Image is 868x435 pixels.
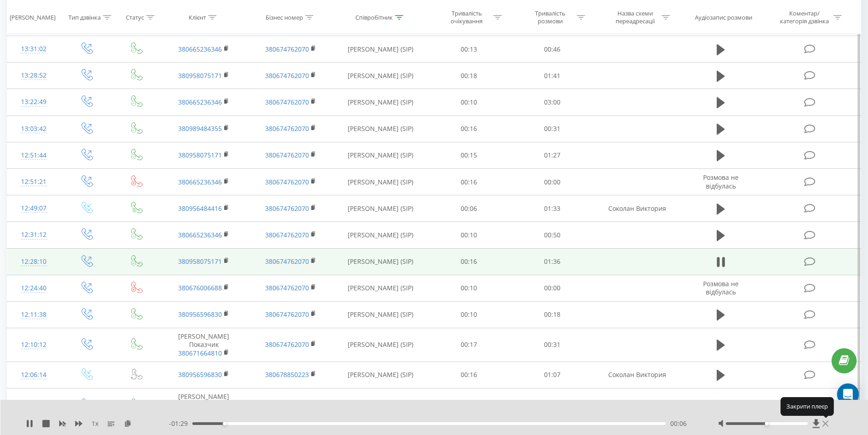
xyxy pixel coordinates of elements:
[16,199,51,217] div: 12:49:07
[223,422,226,425] div: Accessibility label
[16,366,51,384] div: 12:06:14
[837,383,859,405] div: Open Intercom Messenger
[160,388,247,422] td: [PERSON_NAME] показчик
[511,195,594,222] td: 01:33
[178,204,222,213] a: 380956484416
[189,13,206,21] div: Клієнт
[695,13,752,21] div: Аудіозапис розмови
[334,89,427,115] td: [PERSON_NAME] (SIP)
[16,147,51,164] div: 12:51:44
[427,248,511,275] td: 00:16
[427,328,511,362] td: 00:17
[265,45,309,53] a: 380674762070
[511,248,594,275] td: 01:36
[427,63,511,89] td: 00:18
[334,301,427,328] td: [PERSON_NAME] (SIP)
[178,283,222,292] a: 380676006688
[160,328,247,362] td: [PERSON_NAME] Показчик
[178,310,222,319] a: 380956596830
[427,89,511,115] td: 00:10
[427,275,511,301] td: 00:10
[178,45,222,53] a: 380665236346
[265,257,309,266] a: 380674762070
[178,370,222,379] a: 380956596830
[16,226,51,244] div: 12:31:12
[16,173,51,191] div: 12:51:21
[670,419,687,428] span: 00:06
[511,142,594,168] td: 01:27
[778,10,831,25] div: Коментар/категорія дзвінка
[511,115,594,142] td: 00:31
[334,328,427,362] td: [PERSON_NAME] (SIP)
[511,36,594,63] td: 00:46
[355,13,393,21] div: Співробітник
[427,169,511,195] td: 00:16
[265,283,309,292] a: 380674762070
[178,98,222,106] a: 380665236346
[265,178,309,186] a: 380674762070
[334,63,427,89] td: [PERSON_NAME] (SIP)
[334,388,427,422] td: [PERSON_NAME] (SIP)
[427,195,511,222] td: 00:06
[511,89,594,115] td: 03:00
[511,388,594,422] td: 01:02
[10,13,56,21] div: [PERSON_NAME]
[511,328,594,362] td: 00:31
[265,98,309,106] a: 380674762070
[16,93,51,111] div: 13:22:49
[266,13,303,21] div: Бізнес номер
[427,222,511,248] td: 00:10
[178,71,222,80] a: 380958075171
[92,419,98,428] span: 1 x
[265,310,309,319] a: 380674762070
[511,301,594,328] td: 00:18
[68,13,101,21] div: Тип дзвінка
[334,275,427,301] td: [PERSON_NAME] (SIP)
[265,151,309,159] a: 380674762070
[427,142,511,168] td: 00:15
[334,115,427,142] td: [PERSON_NAME] (SIP)
[334,362,427,388] td: [PERSON_NAME] (SIP)
[169,419,192,428] span: - 01:29
[265,71,309,80] a: 380674762070
[16,120,51,138] div: 13:03:42
[703,173,739,190] span: Розмова не відбулась
[334,248,427,275] td: [PERSON_NAME] (SIP)
[334,36,427,63] td: [PERSON_NAME] (SIP)
[703,279,739,296] span: Розмова не відбулась
[781,397,834,415] div: Закрити плеєр
[334,169,427,195] td: [PERSON_NAME] (SIP)
[178,178,222,186] a: 380665236346
[16,279,51,297] div: 12:24:40
[16,336,51,354] div: 12:10:12
[16,253,51,271] div: 12:28:10
[178,257,222,266] a: 380958075171
[442,10,491,25] div: Тривалість очікування
[178,151,222,159] a: 380958075171
[511,222,594,248] td: 00:50
[265,370,309,379] a: 380678850223
[594,362,680,388] td: Соколан Виктория
[265,124,309,133] a: 380674762070
[611,10,659,25] div: Назва схеми переадресації
[511,362,594,388] td: 01:07
[594,195,680,222] td: Соколан Виктория
[765,422,769,425] div: Accessibility label
[16,306,51,324] div: 12:11:38
[511,169,594,195] td: 00:00
[178,231,222,239] a: 380665236346
[511,63,594,89] td: 01:41
[511,275,594,301] td: 00:00
[178,349,222,357] a: 380671664810
[427,36,511,63] td: 00:13
[526,10,575,25] div: Тривалість розмови
[334,222,427,248] td: [PERSON_NAME] (SIP)
[126,13,144,21] div: Статус
[427,301,511,328] td: 00:10
[16,396,51,414] div: 12:04:22
[427,388,511,422] td: 00:07
[265,231,309,239] a: 380674762070
[178,124,222,133] a: 380989484355
[265,204,309,213] a: 380674762070
[265,340,309,349] a: 380674762070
